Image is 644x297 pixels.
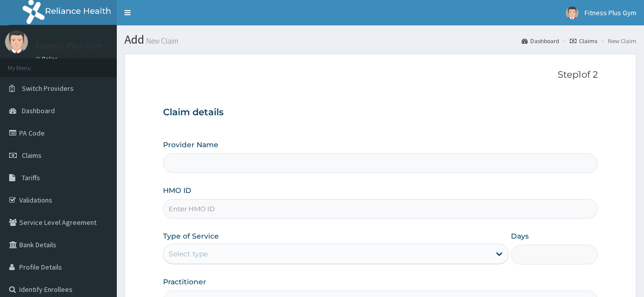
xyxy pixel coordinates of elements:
[22,151,42,160] span: Claims
[598,37,636,45] li: New Claim
[36,55,60,62] a: Online
[522,37,559,45] a: Dashboard
[163,107,597,118] h3: Claim details
[5,30,28,53] img: User Image
[570,37,597,45] a: Claims
[22,106,55,115] span: Dashboard
[163,199,597,219] input: Enter HMO ID
[144,37,178,45] small: New Claim
[566,7,578,19] img: User Image
[163,185,191,195] label: HMO ID
[511,231,529,241] label: Days
[169,249,208,259] div: Select type
[163,231,219,241] label: Type of Service
[163,277,206,287] label: Practitioner
[22,84,74,93] span: Switch Providers
[22,173,40,182] span: Tariffs
[585,8,636,17] span: Fitness Plus Gym
[163,70,597,81] p: Step 1 of 2
[36,41,102,50] p: Fitness Plus Gym
[124,33,636,46] h1: Add
[163,140,218,150] label: Provider Name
